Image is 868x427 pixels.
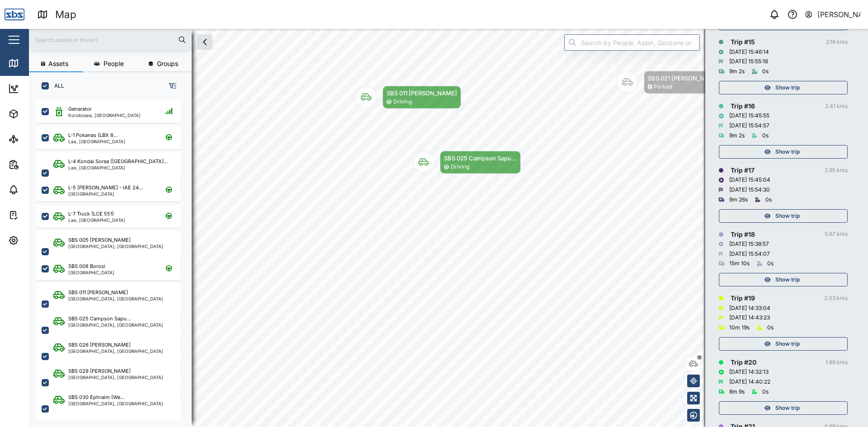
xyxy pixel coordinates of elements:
canvas: Map [29,29,868,427]
span: Show trip [775,145,800,158]
button: Show trip [719,145,848,159]
div: [DATE] 15:54:30 [729,186,770,194]
div: Korobosea, [GEOGRAPHIC_DATA] [68,113,141,117]
div: SBS 021 [PERSON_NAME] [648,74,720,83]
div: [DATE] 14:32:13 [729,368,769,376]
div: 2.95 kms [825,166,848,175]
div: 9m 26s [729,196,748,204]
button: Show trip [719,273,848,286]
div: SBS 011 [PERSON_NAME] [68,289,128,296]
div: SBS 008 Borosi [68,263,105,270]
div: [DATE] 15:55:16 [729,57,768,66]
span: Show trip [775,81,800,94]
div: Lae, [GEOGRAPHIC_DATA] [68,218,125,222]
div: 0s [767,324,774,332]
div: 1.89 kms [826,358,848,367]
div: Trip # 19 [731,293,755,303]
div: SBS 025 Campson Sapu... [444,154,517,163]
div: Parked [654,83,672,91]
div: L-7 Truck (LCE 551) [68,210,114,218]
div: [DATE] 15:54:07 [729,250,770,258]
span: Show trip [775,273,800,286]
div: Alarms [24,185,52,195]
label: ALL [49,82,64,89]
div: Trip # 16 [731,101,755,111]
div: [GEOGRAPHIC_DATA], [GEOGRAPHIC_DATA] [68,349,163,353]
div: [GEOGRAPHIC_DATA], [GEOGRAPHIC_DATA] [68,296,163,301]
div: [DATE] 15:45:55 [729,112,769,120]
div: [DATE] 15:45:04 [729,176,770,184]
div: SBS 029 [PERSON_NAME] [68,367,131,375]
div: 5.67 kms [825,230,848,239]
div: Map [55,7,76,23]
img: Main Logo [5,5,24,24]
div: [GEOGRAPHIC_DATA], [GEOGRAPHIC_DATA] [68,401,163,406]
button: Show trip [719,209,848,223]
div: Driving [393,98,412,106]
div: SBS 025 Campson Sapu... [68,315,131,323]
button: Show trip [719,337,848,351]
div: Trip # 20 [731,357,756,367]
div: SBS 011 [PERSON_NAME] [387,89,457,98]
div: SBS 026 [PERSON_NAME] [68,341,131,349]
span: Show trip [775,338,800,350]
div: L-4 Kondai Sorea ([GEOGRAPHIC_DATA]... [68,158,168,165]
div: Trip # 18 [731,230,755,239]
div: 2.41 kms [825,102,848,111]
button: Show trip [719,401,848,415]
button: Show trip [719,81,848,94]
div: 9m 2s [729,131,745,140]
div: grid [36,97,191,420]
div: [GEOGRAPHIC_DATA] [68,270,114,275]
div: 2.03 kms [824,294,848,303]
div: Trip # 17 [731,165,755,175]
div: Dashboard [24,84,64,94]
div: Generator [68,105,92,113]
div: 0s [765,196,772,204]
div: Lae, [GEOGRAPHIC_DATA] [68,165,168,170]
div: 15m 10s [729,259,750,268]
div: 0s [762,131,769,140]
div: [DATE] 15:54:57 [729,122,769,130]
div: Lae, [GEOGRAPHIC_DATA] [68,139,125,144]
span: Groups [157,61,178,67]
div: 2.16 kms [826,38,848,47]
div: Map marker [413,151,521,174]
div: L-5 [PERSON_NAME] - IAE 24... [68,184,143,192]
div: [GEOGRAPHIC_DATA] [68,192,143,196]
div: Map marker [617,71,724,94]
div: SBS 005 [PERSON_NAME] [68,236,131,244]
div: SBS 030 Ephraim (We... [68,394,124,401]
div: 9m 2s [729,67,745,76]
div: [GEOGRAPHIC_DATA], [GEOGRAPHIC_DATA] [68,323,163,327]
div: [DATE] 14:40:22 [729,378,770,386]
span: Show trip [775,210,800,222]
button: [PERSON_NAME] [804,8,861,21]
div: Sites [24,134,45,144]
span: Show trip [775,402,800,414]
div: [PERSON_NAME] [817,9,861,20]
div: Map marker [355,86,461,109]
div: Trip # 15 [731,37,755,47]
div: [DATE] 15:38:57 [729,240,769,249]
input: Search by People, Asset, Geozone or Place [564,34,700,51]
div: Assets [24,109,52,119]
div: [GEOGRAPHIC_DATA], [GEOGRAPHIC_DATA] [68,244,163,249]
div: 10m 19s [729,324,750,332]
div: Driving [451,163,469,171]
div: Settings [24,235,56,245]
div: L-1 Pokanas (LBX 8... [68,131,118,139]
div: [DATE] 14:33:04 [729,304,770,313]
div: [DATE] 14:43:23 [729,314,770,322]
div: 8m 9s [729,388,745,396]
div: [GEOGRAPHIC_DATA], [GEOGRAPHIC_DATA] [68,375,163,380]
div: Reports [24,160,54,169]
div: [DATE] 15:46:14 [729,48,769,56]
span: People [104,61,124,67]
div: 0s [767,259,774,268]
div: Tasks [24,210,48,220]
div: Map [24,58,44,68]
div: 0s [762,388,769,396]
input: Search assets or drivers [34,33,186,47]
div: 0s [762,67,769,76]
